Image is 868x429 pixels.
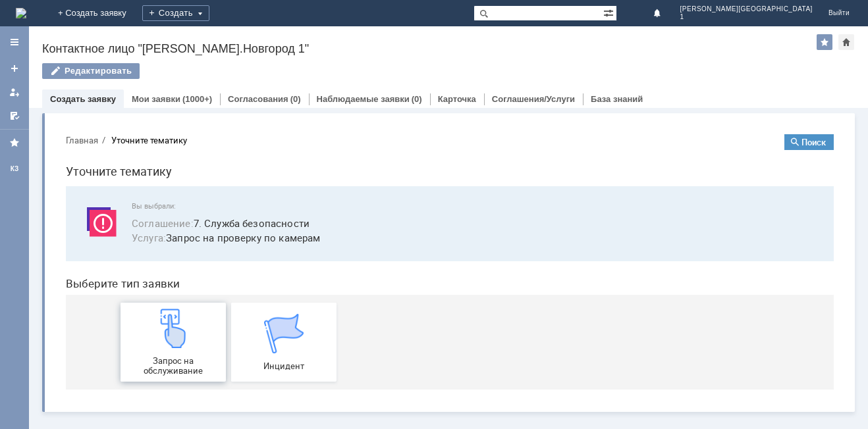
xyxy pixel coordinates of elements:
div: (0) [290,94,301,104]
a: Карточка [438,94,476,104]
a: Создать заявку [4,58,25,79]
a: Соглашения/Услуги [492,94,575,104]
a: Наблюдаемые заявки [317,94,410,104]
h1: Уточните тематику [11,38,778,57]
div: Создать [142,5,209,21]
button: Соглашение:7. Служба безопасности [76,92,254,107]
img: svg%3E [26,78,66,118]
span: [PERSON_NAME][GEOGRAPHIC_DATA] [680,5,813,13]
img: logo [16,8,26,18]
button: Поиск [729,11,778,26]
span: Вы выбрали: [76,78,763,87]
a: Мои заявки [4,82,25,103]
span: Услуга : [76,107,111,120]
span: Запрос на обслуживание [69,232,167,252]
a: Создать заявку [50,94,116,104]
span: Запрос на проверку по камерам [76,107,763,122]
img: get23c147a1b4124cbfa18e19f2abec5e8f [98,185,138,224]
div: Уточните тематику [56,12,132,22]
a: Мои согласования [4,105,25,126]
div: (1000+) [182,94,212,104]
span: Инцидент [180,238,277,247]
span: Расширенный поиск [603,6,616,18]
a: Инцидент [176,179,281,258]
a: База знаний [591,94,643,104]
div: (0) [412,94,422,104]
a: Мои заявки [132,94,180,104]
span: Соглашение : [76,93,138,106]
header: Выберите тип заявки [11,153,778,166]
div: Сделать домашней страницей [838,34,854,50]
img: get067d4ba7cf7247ad92597448b2db9300 [209,190,248,230]
div: КЗ [4,164,25,174]
a: Согласования [228,94,288,104]
div: Контактное лицо "[PERSON_NAME].Новгород 1" [42,42,817,55]
a: Перейти на домашнюю страницу [16,8,26,18]
span: 1 [680,13,813,21]
button: Главная [11,11,43,22]
div: Добавить в избранное [817,34,832,50]
a: Запрос на обслуживание [65,179,171,258]
a: КЗ [4,159,25,180]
